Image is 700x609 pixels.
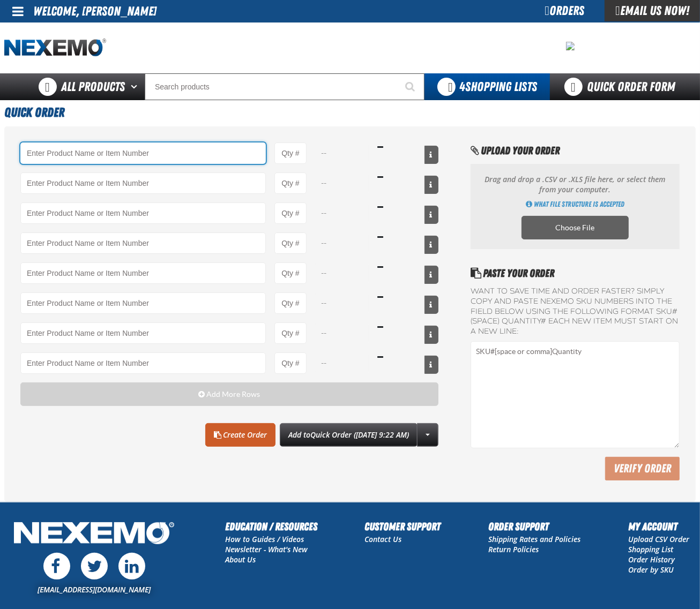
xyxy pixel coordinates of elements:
h2: Order Support [488,518,580,535]
h2: Education / Resources [225,518,317,535]
h2: Paste Your Order [471,265,680,281]
a: About Us [225,554,256,565]
a: Quick Order Form [550,73,695,100]
: Product [20,322,266,344]
a: Return Policies [488,544,539,554]
input: Product Quantity [274,232,307,254]
button: View All Prices [425,356,438,374]
span: Add to [288,430,409,440]
: Product [20,172,266,194]
button: View All Prices [425,236,438,254]
a: Contact Us [365,534,402,544]
a: Shopping List [628,544,673,554]
button: Add More Rows [20,382,438,406]
input: Product Quantity [274,262,307,284]
a: [EMAIL_ADDRESS][DOMAIN_NAME] [38,584,151,595]
: Product [20,262,266,284]
button: View All Prices [425,146,438,164]
button: Start Searching [398,73,425,100]
img: Nexemo logo [4,39,106,57]
label: Choose CSV, XLSX or ODS file to import multiple products. Opens a popup [522,216,629,239]
input: Product Quantity [274,142,307,164]
a: Home [4,39,106,57]
span: All Products [61,77,125,96]
span: Shopping Lists [459,79,537,94]
a: More Actions [417,423,438,447]
h2: Upload Your Order [471,142,680,159]
label: Want to save time and order faster? Simply copy and paste NEXEMO SKU numbers into the field below... [471,287,680,337]
a: How to Guides / Videos [225,534,304,544]
input: Product Quantity [274,352,307,374]
button: You have 4 Shopping Lists. Open to view details [425,73,550,100]
button: View All Prices [425,206,438,224]
button: View All Prices [425,266,438,284]
h2: Customer Support [365,518,441,535]
span: Quick Order [4,105,64,120]
img: Nexemo Logo [11,518,177,550]
input: Product Quantity [274,292,307,314]
input: Product Quantity [274,322,307,344]
input: Product Quantity [274,172,307,194]
input: Product [20,142,266,164]
input: Product Quantity [274,202,307,224]
button: Open All Products pages [127,73,145,100]
h2: My Account [628,518,689,535]
button: View All Prices [425,326,438,344]
a: Get Directions of how to import multiple products using an CSV, XLSX or ODS file. Opens a popup [526,199,624,209]
a: Upload CSV Order [628,534,689,544]
button: Add toQuick Order ([DATE] 9:22 AM) [280,423,418,447]
a: Order History [628,554,675,565]
p: Drag and drop a .CSV or .XLS file here, or select them from your computer. [481,175,669,195]
: Product [20,232,266,254]
: Product [20,202,266,224]
: Product [20,352,266,374]
img: 101e2d29ebe5c13c135f6d33ff989c39.png [566,42,575,50]
input: Search [145,73,425,100]
a: Newsletter - What's New [225,544,308,554]
a: Order by SKU [628,565,674,575]
: Product [20,292,266,314]
a: Create Order [205,423,275,447]
button: View All Prices [425,176,438,194]
strong: 4 [459,79,465,94]
a: Shipping Rates and Policies [488,534,580,544]
button: View All Prices [425,296,438,314]
span: Add More Rows [206,390,260,399]
span: Quick Order ([DATE] 9:22 AM) [310,430,409,440]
